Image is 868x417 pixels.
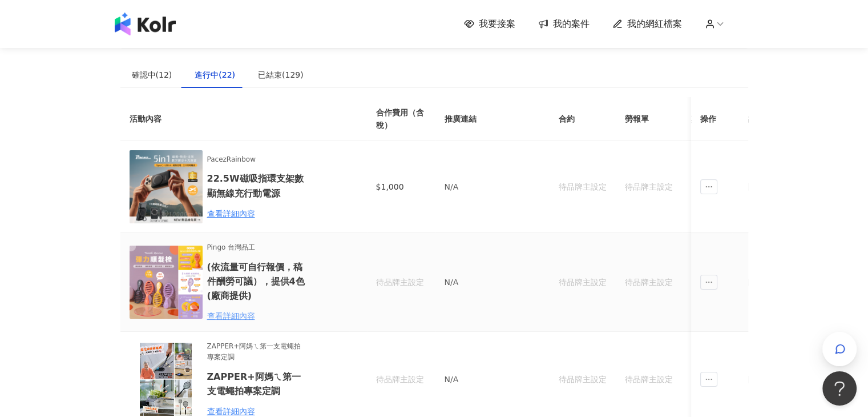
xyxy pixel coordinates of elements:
th: 合約 [550,97,616,141]
div: 已結束(129) [258,69,304,81]
span: ZAPPER+阿媽ㄟ第一支電蠅拍專案定調 [207,341,307,363]
span: 我要接案 [479,18,515,30]
div: 查看詳細內容 [207,310,307,322]
span: 我的網紅檔案 [627,18,682,30]
iframe: Help Scout Beacon - Open [822,371,857,406]
th: 合作費用（含稅） [367,97,435,141]
span: PacezRainbow [207,154,307,165]
img: ZAPPER+阿媽ㄟ第一支電蠅拍專案定調 [130,343,203,416]
span: ellipsis [700,275,717,290]
th: 勞報單 [616,97,682,141]
div: 待品牌主設定 [559,181,607,193]
span: ellipsis [700,179,717,194]
h6: (依流量可自行報價，稿件酬勞可議），提供4色 (廠商提供) [207,260,307,303]
span: ellipsis [700,372,717,387]
td: $1,000 [367,141,435,233]
img: Pingo 台灣品工 TRAVEL Qmini 彈力順髮梳 [130,246,203,319]
span: 我的案件 [553,18,590,30]
div: 待品牌主設定 [625,276,673,288]
img: 22.5W磁吸指環支架數顯無線充行動電源 [130,150,203,223]
div: 待品牌主設定 [376,373,426,386]
p: N/A [445,181,540,193]
th: 推廣連結 [435,97,550,141]
div: 待品牌主設定 [559,276,607,288]
th: 操作 [691,97,748,141]
img: logo [115,13,176,35]
th: 其他附件 [682,97,732,141]
div: 待品牌主設定 [376,276,426,288]
span: Pingo 台灣品工 [207,242,307,253]
div: 確認中(12) [132,69,172,81]
div: 待品牌主設定 [559,373,607,386]
p: N/A [445,276,540,288]
p: N/A [445,373,540,386]
a: 我的網紅檔案 [612,18,682,30]
h6: ZAPPER+阿媽ㄟ第一支電蠅拍專案定調 [207,370,307,398]
th: 活動內容 [120,97,349,141]
div: 進行中(22) [195,69,235,81]
div: 查看詳細內容 [207,207,307,220]
a: 我要接案 [464,18,515,30]
div: 待品牌主設定 [625,373,673,386]
h6: 22.5W磁吸指環支架數顯無線充行動電源 [207,171,307,200]
a: 我的案件 [538,18,590,30]
div: 待品牌主設定 [625,181,673,193]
